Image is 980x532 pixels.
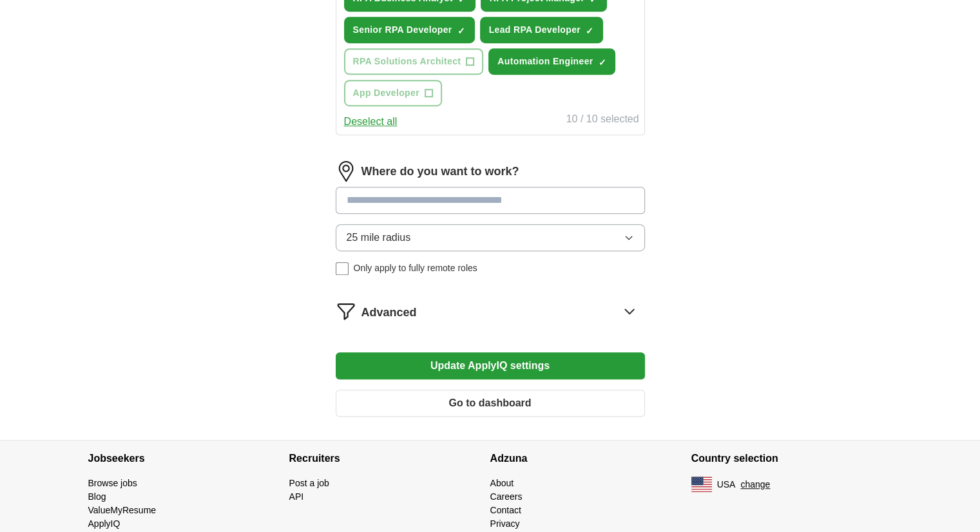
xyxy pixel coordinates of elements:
a: ValueMyResume [88,505,157,515]
input: Only apply to fully remote roles [336,262,349,275]
span: Advanced [361,304,417,321]
span: Automation Engineer [497,55,593,68]
button: 25 mile radius [336,224,645,251]
span: ✓ [598,57,606,68]
h4: Country selection [691,441,892,477]
a: Blog [88,491,106,502]
a: About [490,478,514,488]
a: Contact [490,505,521,515]
button: Lead RPA Developer✓ [480,17,603,43]
span: Only apply to fully remote roles [354,261,477,275]
img: US flag [691,477,712,492]
span: USA [717,478,736,491]
span: Senior RPA Developer [353,23,452,37]
a: Post a job [289,478,329,488]
div: 10 / 10 selected [566,111,639,129]
span: App Developer [353,86,419,100]
button: Go to dashboard [336,390,645,417]
button: Senior RPA Developer✓ [344,17,475,43]
span: 25 mile radius [347,230,411,245]
label: Where do you want to work? [361,163,519,180]
span: ✓ [586,26,593,36]
button: Deselect all [344,114,398,129]
button: change [740,478,770,491]
a: Careers [490,491,523,502]
a: Privacy [490,518,520,529]
a: API [289,491,304,502]
button: Automation Engineer✓ [488,48,615,75]
img: filter [336,301,356,321]
button: RPA Solutions Architect [344,48,484,75]
span: ✓ [457,26,465,36]
a: ApplyIQ [88,518,120,529]
a: Browse jobs [88,478,137,488]
button: App Developer [344,80,442,106]
span: Lead RPA Developer [489,23,581,37]
span: RPA Solutions Architect [353,55,461,68]
button: Update ApplyIQ settings [336,352,645,379]
img: location.png [336,161,356,182]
